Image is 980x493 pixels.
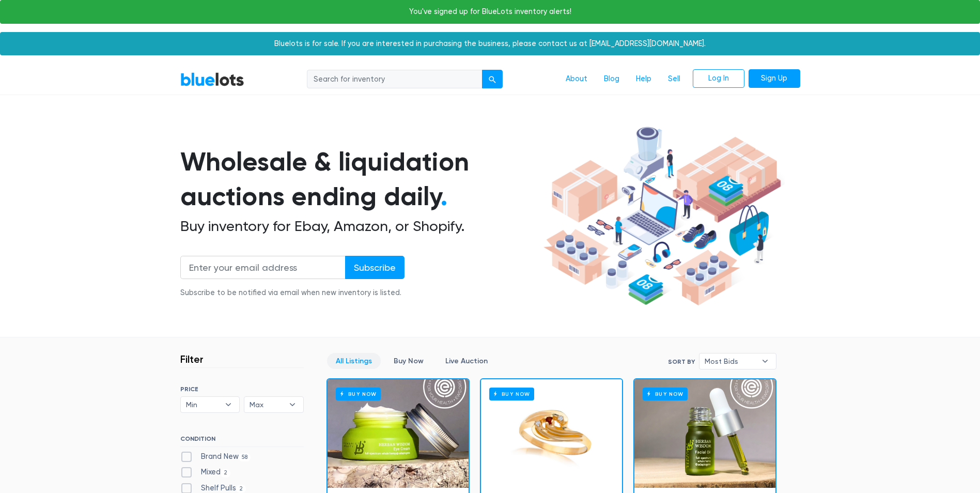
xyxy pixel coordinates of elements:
[345,256,405,279] input: Subscribe
[385,353,432,369] a: Buy Now
[180,451,251,463] label: Brand New
[250,397,284,412] span: Max
[489,388,534,400] h6: Buy Now
[336,388,381,400] h6: Buy Now
[754,353,776,369] b: ▾
[327,353,381,369] a: All Listings
[180,218,540,235] h2: Buy inventory for Ebay, Amazon, or Shopify.
[660,69,689,89] a: Sell
[705,353,756,369] span: Most Bids
[236,485,246,493] span: 2
[328,379,469,488] a: Buy Now
[643,388,688,400] h6: Buy Now
[239,453,251,461] span: 58
[441,181,447,212] span: .
[307,70,483,88] input: Search for inventory
[634,379,775,488] a: Buy Now
[180,145,540,213] h1: Wholesale & liquidation auctions ending daily
[180,256,346,279] input: Enter your email address
[180,287,405,299] div: Subscribe to be notified via email when new inventory is listed.
[282,397,303,412] b: ▾
[180,435,304,446] h6: CONDITION
[749,69,800,88] a: Sign Up
[180,386,304,393] h6: PRICE
[437,353,496,369] a: Live Auction
[668,357,695,366] label: Sort By
[180,467,231,478] label: Mixed
[180,353,204,365] h3: Filter
[693,69,744,88] a: Log In
[186,397,220,412] span: Min
[540,122,785,310] img: hero-ee84e7d0318cb26816c560f6b4441b76977f77a177738b4e94f68c95b2b83dbb.png
[481,379,622,488] a: Buy Now
[557,69,596,89] a: About
[628,69,660,89] a: Help
[180,72,244,87] a: BlueLots
[221,469,231,477] span: 2
[596,69,628,89] a: Blog
[217,397,239,412] b: ▾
